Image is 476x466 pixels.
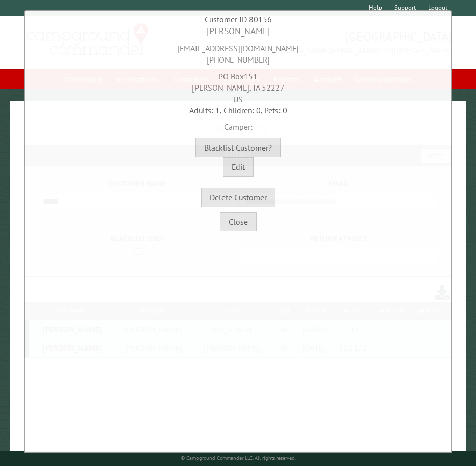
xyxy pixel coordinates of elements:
small: © Campground Commander LLC. All rights reserved. [181,455,296,461]
button: Close [220,212,257,231]
button: Blacklist Customer? [195,138,281,157]
button: Delete Customer [201,188,275,207]
div: Adults: 1, Children: 0, Pets: 0 [27,105,449,116]
div: [EMAIL_ADDRESS][DOMAIN_NAME] [PHONE_NUMBER] [27,38,449,66]
div: Camper: [27,116,449,132]
button: Edit [223,157,254,177]
div: [PERSON_NAME] [27,25,449,38]
div: Customer ID 80156 [27,14,449,25]
div: PO Box151 [PERSON_NAME], IA 52227 US [27,66,449,105]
